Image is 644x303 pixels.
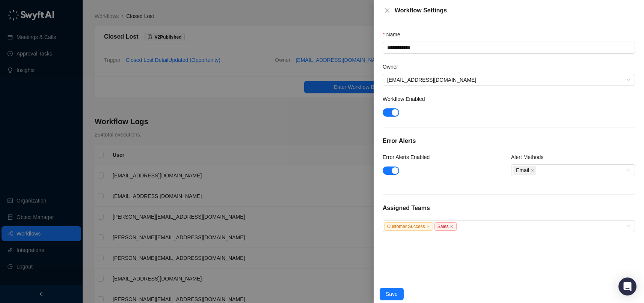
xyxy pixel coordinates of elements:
span: Email [516,166,529,174]
span: close [384,7,390,13]
span: close [450,225,454,228]
button: Close [383,6,392,15]
label: Alert Methods [511,153,549,161]
h5: Assigned Teams [383,204,635,213]
label: Owner [383,63,403,71]
button: Save [380,288,404,300]
label: Workflow Enabled [383,95,430,103]
div: Workflow Settings [395,6,635,15]
span: close [531,168,534,172]
span: Customer Success [384,222,433,231]
textarea: Name [383,42,635,54]
span: Save [386,290,398,298]
label: Error Alerts Enabled [383,153,435,161]
span: ssilverman@tigerdata.com [387,74,630,85]
span: close [426,225,430,228]
label: Name [383,30,406,39]
div: Open Intercom Messenger [618,277,636,295]
span: Sales [434,222,457,231]
button: Error Alerts Enabled [383,166,399,175]
h5: Error Alerts [383,136,635,145]
button: Workflow Enabled [383,108,399,117]
span: Email [513,166,536,175]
